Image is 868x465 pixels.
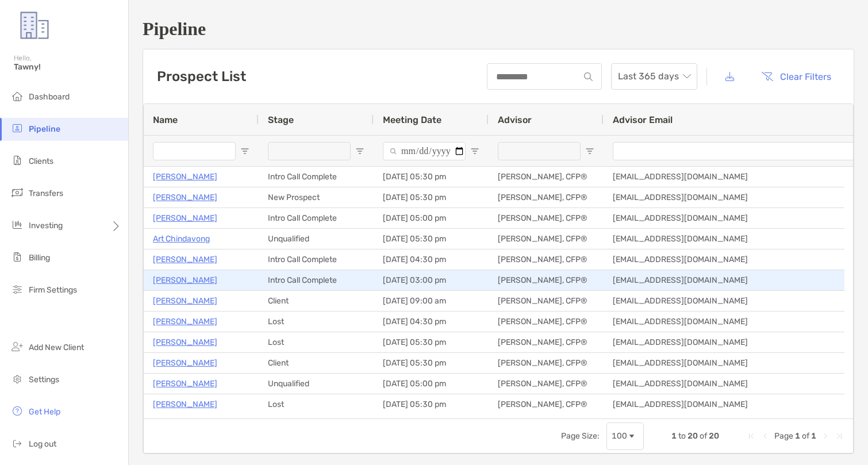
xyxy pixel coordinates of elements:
[671,431,677,441] span: 1
[489,332,604,352] div: [PERSON_NAME], CFP®
[29,156,53,166] span: Clients
[29,124,60,134] span: Pipeline
[153,294,217,308] a: [PERSON_NAME]
[752,64,840,89] button: Clear Filters
[489,187,604,207] div: [PERSON_NAME], CFP®
[259,312,374,332] div: Lost
[761,432,770,441] div: Previous Page
[10,89,24,103] img: dashboard icon
[259,208,374,228] div: Intro Call Complete
[10,340,24,353] img: add_new_client icon
[489,394,604,414] div: [PERSON_NAME], CFP®
[374,374,489,394] div: [DATE] 05:00 pm
[489,208,604,228] div: [PERSON_NAME], CFP®
[383,142,466,160] input: Meeting Date Filter Input
[10,282,24,296] img: firm-settings icon
[489,291,604,311] div: [PERSON_NAME], CFP®
[10,218,24,232] img: investing icon
[489,167,604,187] div: [PERSON_NAME], CFP®
[153,232,210,246] a: Art Chindavong
[29,221,63,230] span: Investing
[374,208,489,228] div: [DATE] 05:00 pm
[153,252,217,267] p: [PERSON_NAME]
[153,114,178,125] span: Name
[153,356,217,370] a: [PERSON_NAME]
[240,147,249,156] button: Open Filter Menu
[259,394,374,414] div: Lost
[157,68,246,84] h3: Prospect List
[489,312,604,332] div: [PERSON_NAME], CFP®
[747,432,756,441] div: First Page
[618,64,690,89] span: Last 365 days
[498,114,532,125] span: Advisor
[374,394,489,414] div: [DATE] 05:30 pm
[259,167,374,187] div: Intro Call Complete
[29,189,63,198] span: Transfers
[374,353,489,373] div: [DATE] 05:30 pm
[374,312,489,332] div: [DATE] 04:30 pm
[355,147,364,156] button: Open Filter Menu
[259,353,374,373] div: Client
[10,404,24,418] img: get-help icon
[606,422,644,450] div: Page Size
[259,229,374,249] div: Unqualified
[29,253,50,263] span: Billing
[811,431,816,441] span: 1
[29,285,77,295] span: Firm Settings
[153,314,217,329] a: [PERSON_NAME]
[29,343,84,352] span: Add New Client
[489,270,604,290] div: [PERSON_NAME], CFP®
[153,170,217,184] a: [PERSON_NAME]
[259,291,374,311] div: Client
[374,270,489,290] div: [DATE] 03:00 pm
[489,374,604,394] div: [PERSON_NAME], CFP®
[29,407,60,417] span: Get Help
[700,431,707,441] span: of
[153,376,217,391] a: [PERSON_NAME]
[688,431,698,441] span: 20
[10,186,24,199] img: transfers icon
[153,142,236,160] input: Name Filter Input
[374,249,489,270] div: [DATE] 04:30 pm
[678,431,686,441] span: to
[14,62,121,72] span: Tawny!
[612,431,627,441] div: 100
[613,142,868,160] input: Advisor Email Filter Input
[470,147,479,156] button: Open Filter Menu
[29,92,70,102] span: Dashboard
[153,211,217,225] a: [PERSON_NAME]
[374,332,489,352] div: [DATE] 05:30 pm
[10,153,24,167] img: clients icon
[153,397,217,412] a: [PERSON_NAME]
[489,249,604,270] div: [PERSON_NAME], CFP®
[268,114,294,125] span: Stage
[585,147,594,156] button: Open Filter Menu
[153,190,217,205] a: [PERSON_NAME]
[10,372,24,386] img: settings icon
[29,375,59,385] span: Settings
[835,432,844,441] div: Last Page
[821,432,830,441] div: Next Page
[259,249,374,270] div: Intro Call Complete
[259,374,374,394] div: Unqualified
[489,353,604,373] div: [PERSON_NAME], CFP®
[802,431,809,441] span: of
[10,436,24,450] img: logout icon
[259,270,374,290] div: Intro Call Complete
[153,335,217,349] p: [PERSON_NAME]
[489,229,604,249] div: [PERSON_NAME], CFP®
[153,273,217,287] a: [PERSON_NAME]
[795,431,800,441] span: 1
[774,431,793,441] span: Page
[29,439,56,449] span: Log out
[374,291,489,311] div: [DATE] 09:00 am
